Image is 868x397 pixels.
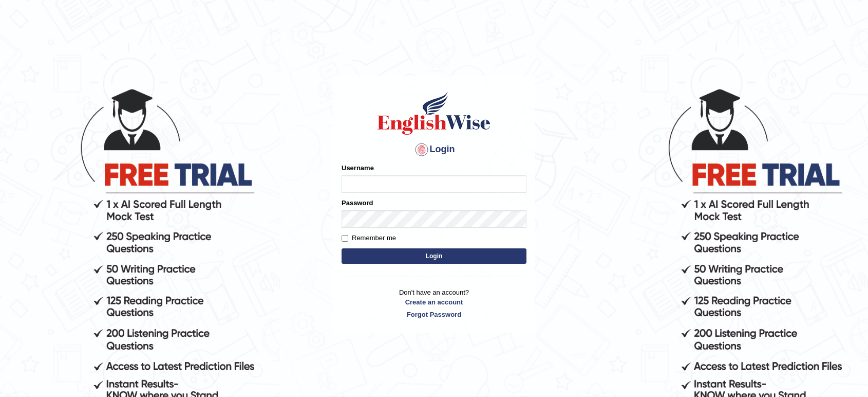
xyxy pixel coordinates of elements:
[342,233,396,243] label: Remember me
[342,141,526,158] h4: Login
[375,90,493,136] img: Logo of English Wise sign in for intelligent practice with AI
[342,248,526,264] button: Login
[342,297,526,307] a: Create an account
[342,287,526,319] p: Don't have an account?
[342,198,373,208] label: Password
[342,163,374,173] label: Username
[342,235,348,242] input: Remember me
[342,310,526,319] a: Forgot Password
